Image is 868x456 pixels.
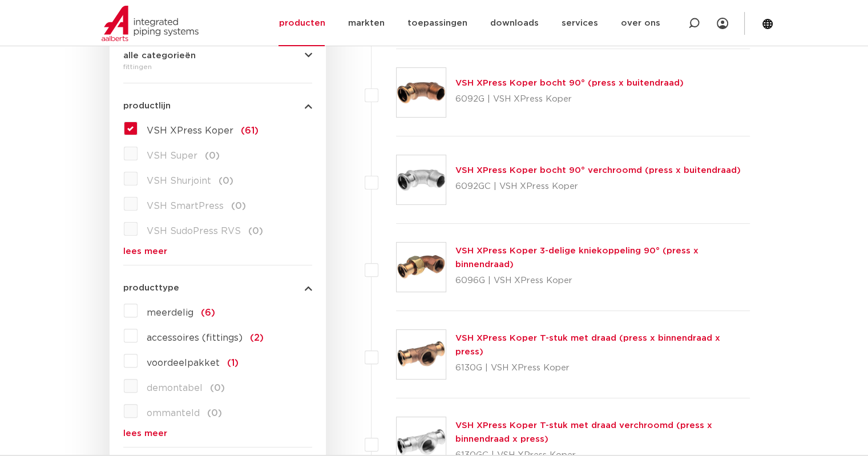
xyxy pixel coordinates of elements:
[147,409,200,418] span: ommanteld
[201,308,215,317] span: (6)
[455,421,712,443] a: VSH XPress Koper T-stuk met draad verchroomd (press x binnendraad x press)
[147,201,224,211] span: VSH SmartPress
[147,333,243,342] span: accessoires (fittings)
[207,409,222,418] span: (0)
[455,334,720,356] a: VSH XPress Koper T-stuk met draad (press x binnendraad x press)
[123,60,312,74] div: fittingen
[123,51,312,60] button: alle categorieën
[231,201,246,211] span: (0)
[455,247,699,269] a: VSH XPress Koper 3-delige kniekoppeling 90° (press x binnendraad)
[123,284,179,292] span: producttype
[147,384,203,393] span: demontabel
[397,243,446,292] img: Thumbnail for VSH XPress Koper 3-delige kniekoppeling 90° (press x binnendraad)
[147,227,241,236] span: VSH SudoPress RVS
[123,429,312,438] a: lees meer
[241,126,259,135] span: (61)
[397,68,446,117] img: Thumbnail for VSH XPress Koper bocht 90° (press x buitendraad)
[205,151,220,160] span: (0)
[455,79,684,87] a: VSH XPress Koper bocht 90° (press x buitendraad)
[210,384,225,393] span: (0)
[248,227,263,236] span: (0)
[147,176,211,185] span: VSH Shurjoint
[147,308,193,317] span: meerdelig
[455,177,741,196] p: 6092GC | VSH XPress Koper
[123,284,312,292] button: producttype
[147,151,197,160] span: VSH Super
[227,358,239,368] span: (1)
[455,90,684,108] p: 6092G | VSH XPress Koper
[147,126,233,135] span: VSH XPress Koper
[147,358,220,368] span: voordeelpakket
[123,247,312,256] a: lees meer
[455,166,741,175] a: VSH XPress Koper bocht 90° verchroomd (press x buitendraad)
[397,330,446,379] img: Thumbnail for VSH XPress Koper T-stuk met draad (press x binnendraad x press)
[123,51,196,60] span: alle categorieën
[123,102,312,110] button: productlijn
[219,176,233,185] span: (0)
[123,102,171,110] span: productlijn
[455,359,750,377] p: 6130G | VSH XPress Koper
[455,272,750,290] p: 6096G | VSH XPress Koper
[250,333,264,342] span: (2)
[397,155,446,204] img: Thumbnail for VSH XPress Koper bocht 90° verchroomd (press x buitendraad)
